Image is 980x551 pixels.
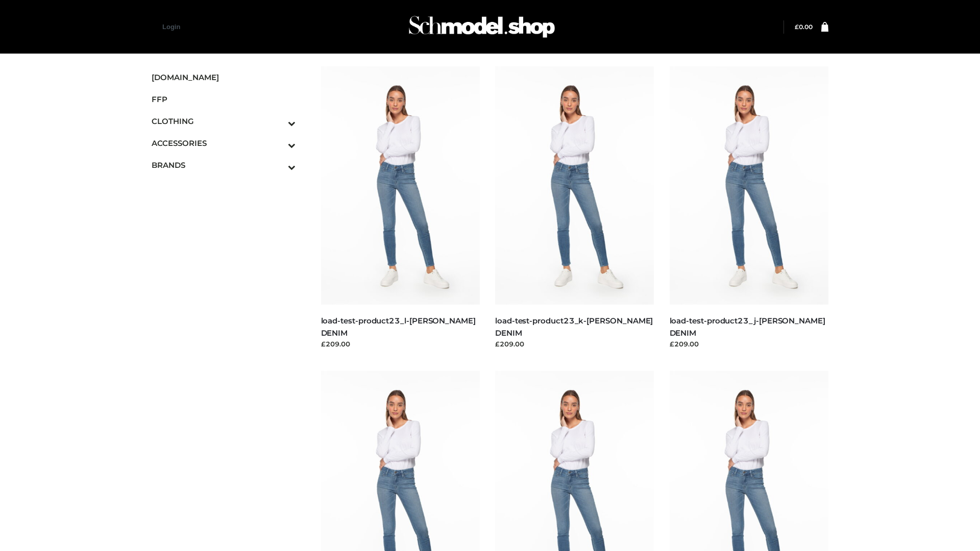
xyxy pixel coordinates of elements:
button: Toggle Submenu [260,154,296,176]
a: FFP [152,88,296,110]
button: Toggle Submenu [260,110,296,132]
a: [DOMAIN_NAME] [152,66,296,88]
div: £209.00 [670,339,829,349]
img: Schmodel Admin 964 [405,7,558,47]
a: load-test-product23_k-[PERSON_NAME] DENIM [495,316,653,337]
span: ACCESSORIES [152,137,296,149]
bdi: 0.00 [795,23,813,31]
a: load-test-product23_l-[PERSON_NAME] DENIM [321,316,476,337]
a: BRANDSToggle Submenu [152,154,296,176]
span: FFP [152,93,296,105]
a: ACCESSORIESToggle Submenu [152,132,296,154]
a: CLOTHINGToggle Submenu [152,110,296,132]
div: £209.00 [321,339,480,349]
span: BRANDS [152,159,296,171]
span: £ [795,23,799,31]
button: Toggle Submenu [260,132,296,154]
a: £0.00 [795,23,813,31]
span: CLOTHING [152,115,296,127]
a: Login [162,23,180,31]
div: £209.00 [495,339,654,349]
span: [DOMAIN_NAME] [152,71,296,83]
a: load-test-product23_j-[PERSON_NAME] DENIM [670,316,825,337]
